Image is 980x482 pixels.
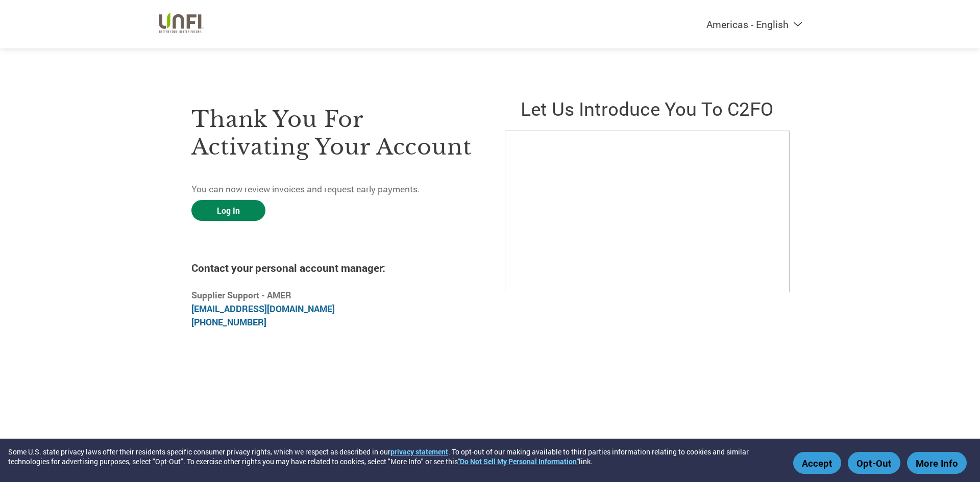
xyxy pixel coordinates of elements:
button: Opt-Out [848,452,900,474]
iframe: C2FO Introduction Video [505,131,790,292]
button: More Info [907,452,967,474]
img: UNFI [158,10,204,38]
h3: Thank you for activating your account [191,106,475,161]
h4: Contact your personal account manager: [191,261,475,275]
a: [EMAIL_ADDRESS][DOMAIN_NAME] [191,303,335,315]
a: "Do Not Sell My Personal Information" [458,456,579,466]
h2: Let us introduce you to C2FO [505,96,789,121]
p: You can now review invoices and request early payments. [191,183,475,196]
div: Some U.S. state privacy laws offer their residents specific consumer privacy rights, which we res... [8,447,788,466]
a: Log In [191,200,265,221]
button: Accept [793,452,841,474]
b: Supplier Support - AMER [191,289,291,301]
a: privacy statement [390,447,448,456]
a: [PHONE_NUMBER] [191,316,266,328]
